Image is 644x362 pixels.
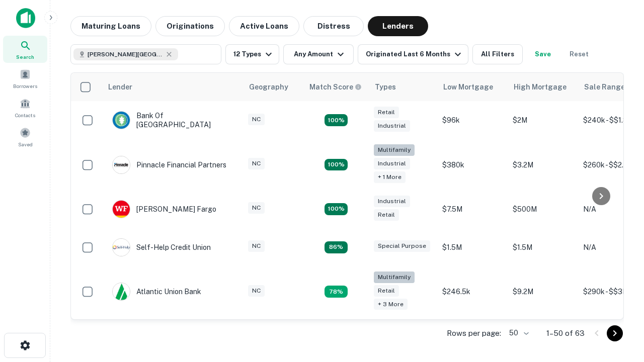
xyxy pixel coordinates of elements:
[472,44,523,64] button: All Filters
[283,44,354,64] button: Any Amount
[248,114,265,125] div: NC
[368,16,428,36] button: Lenders
[3,65,47,92] a: Borrowers
[18,140,33,148] span: Saved
[374,240,430,252] div: Special Purpose
[505,326,530,340] div: 50
[508,190,578,228] td: $500M
[514,81,567,93] div: High Mortgage
[16,8,35,28] img: capitalize-icon.png
[437,266,508,317] td: $246.5k
[374,171,406,183] div: + 1 more
[374,271,415,283] div: Multifamily
[325,286,348,298] div: Matching Properties: 10, hasApolloMatch: undefined
[3,123,47,150] a: Saved
[155,16,225,36] button: Originations
[437,190,508,228] td: $7.5M
[325,203,348,215] div: Matching Properties: 14, hasApolloMatch: undefined
[112,200,216,218] div: [PERSON_NAME] Fargo
[113,156,130,173] img: picture
[325,241,348,253] div: Matching Properties: 11, hasApolloMatch: undefined
[248,202,265,214] div: NC
[113,283,130,300] img: picture
[375,81,396,93] div: Types
[15,111,35,119] span: Contacts
[229,16,299,36] button: Active Loans
[16,53,34,61] span: Search
[113,112,130,129] img: picture
[243,73,303,101] th: Geography
[248,158,265,169] div: NC
[369,73,437,101] th: Types
[303,16,364,36] button: Distress
[248,240,265,252] div: NC
[3,36,47,63] a: Search
[508,266,578,317] td: $9.2M
[374,285,399,297] div: Retail
[309,81,360,93] h6: Match Score
[508,101,578,139] td: $2M
[508,139,578,190] td: $3.2M
[3,94,47,121] a: Contacts
[374,209,399,221] div: Retail
[303,73,369,101] th: Capitalize uses an advanced AI algorithm to match your search with the best lender. The match sco...
[102,73,243,101] th: Lender
[112,283,201,301] div: Atlantic Union Bank
[325,114,348,126] div: Matching Properties: 15, hasApolloMatch: undefined
[584,81,625,93] div: Sale Range
[437,139,508,190] td: $380k
[447,327,501,339] p: Rows per page:
[309,81,362,93] div: Capitalize uses an advanced AI algorithm to match your search with the best lender. The match sco...
[225,44,279,64] button: 12 Types
[88,50,163,59] span: [PERSON_NAME][GEOGRAPHIC_DATA], [GEOGRAPHIC_DATA]
[113,239,130,256] img: picture
[508,73,578,101] th: High Mortgage
[437,228,508,266] td: $1.5M
[113,201,130,218] img: picture
[112,111,233,129] div: Bank Of [GEOGRAPHIC_DATA]
[248,285,265,297] div: NC
[546,327,585,339] p: 1–50 of 63
[374,107,399,118] div: Retail
[594,249,644,298] iframe: Chat Widget
[112,156,226,174] div: Pinnacle Financial Partners
[443,81,493,93] div: Low Mortgage
[70,16,151,36] button: Maturing Loans
[13,82,37,90] span: Borrowers
[108,81,132,93] div: Lender
[527,44,559,64] button: Save your search to get updates of matches that match your search criteria.
[437,73,508,101] th: Low Mortgage
[112,238,211,256] div: Self-help Credit Union
[508,228,578,266] td: $1.5M
[325,159,348,171] div: Matching Properties: 23, hasApolloMatch: undefined
[437,101,508,139] td: $96k
[358,44,468,64] button: Originated Last 6 Months
[607,325,623,341] button: Go to next page
[374,158,410,169] div: Industrial
[374,120,410,132] div: Industrial
[366,48,464,60] div: Originated Last 6 Months
[374,299,408,310] div: + 3 more
[374,196,410,207] div: Industrial
[374,144,415,156] div: Multifamily
[563,44,595,64] button: Reset
[249,81,288,93] div: Geography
